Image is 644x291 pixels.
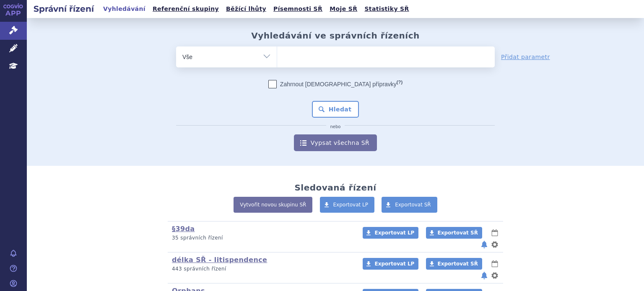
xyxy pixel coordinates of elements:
[501,53,550,61] a: Přidat parametr
[438,261,478,267] span: Exportovat SŘ
[172,234,352,242] p: 35 správních řízení
[234,197,312,213] a: Vytvořit novou skupinu SŘ
[294,183,376,193] h2: Sledovaná řízení
[363,258,418,270] a: Exportovat LP
[491,239,499,250] button: nastavení
[374,261,414,267] span: Exportovat LP
[150,3,221,15] a: Referenční skupiny
[294,134,377,151] a: Vypsat všechna SŘ
[333,202,369,208] span: Exportovat LP
[223,3,269,15] a: Běžící lhůty
[172,256,267,264] a: délka SŘ - litispendence
[268,80,402,88] label: Zahrnout [DEMOGRAPHIC_DATA] přípravky
[382,197,437,213] a: Exportovat SŘ
[438,230,478,236] span: Exportovat SŘ
[491,270,499,281] button: nastavení
[271,3,325,15] a: Písemnosti SŘ
[251,31,420,41] h2: Vyhledávání ve správních řízeních
[491,228,499,238] button: lhůty
[312,101,359,118] button: Hledat
[172,225,195,233] a: §39da
[480,239,488,250] button: notifikace
[397,80,402,85] abbr: (?)
[395,202,431,208] span: Exportovat SŘ
[27,3,101,15] h2: Správní řízení
[172,265,352,273] p: 443 správních řízení
[327,3,360,15] a: Moje SŘ
[326,124,345,129] i: nebo
[362,3,411,15] a: Statistiky SŘ
[491,259,499,269] button: lhůty
[363,227,418,239] a: Exportovat LP
[426,227,482,239] a: Exportovat SŘ
[480,270,488,281] button: notifikace
[374,230,414,236] span: Exportovat LP
[101,3,148,15] a: Vyhledávání
[320,197,375,213] a: Exportovat LP
[426,258,482,270] a: Exportovat SŘ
